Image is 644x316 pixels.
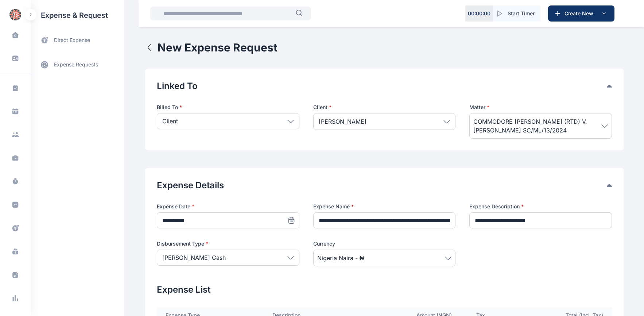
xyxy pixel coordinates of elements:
p: Client [313,104,456,111]
span: Create New [562,10,600,17]
button: Linked To [157,80,607,92]
div: Expense Details [157,180,612,191]
a: expense requests [31,56,124,73]
span: Nigeria Naira - ₦ [317,254,364,262]
label: Expense Name [313,203,456,210]
label: Expense Date [157,203,299,210]
label: Expense Description [469,203,612,210]
span: COMMODORE [PERSON_NAME] (RTD) V. [PERSON_NAME] SC/ML/13/2024 [473,117,601,135]
button: Expense Details [157,180,607,191]
span: direct expense [54,36,90,44]
p: Client [162,117,178,126]
span: [PERSON_NAME] [319,117,366,126]
h1: New Expense Request [158,41,278,54]
div: expense requests [31,50,124,73]
p: [PERSON_NAME] Cash [162,253,226,262]
span: Currency [313,240,335,247]
p: 00 : 00 : 00 [468,10,490,17]
label: Billed To [157,104,299,111]
h2: Expense List [157,284,612,296]
button: Start Timer [493,5,540,22]
span: Start Timer [508,10,535,17]
span: Matter [469,104,489,111]
button: Create New [548,5,614,22]
a: direct expense [31,31,124,50]
label: Disbursement Type [157,240,299,247]
div: Linked To [157,80,612,92]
